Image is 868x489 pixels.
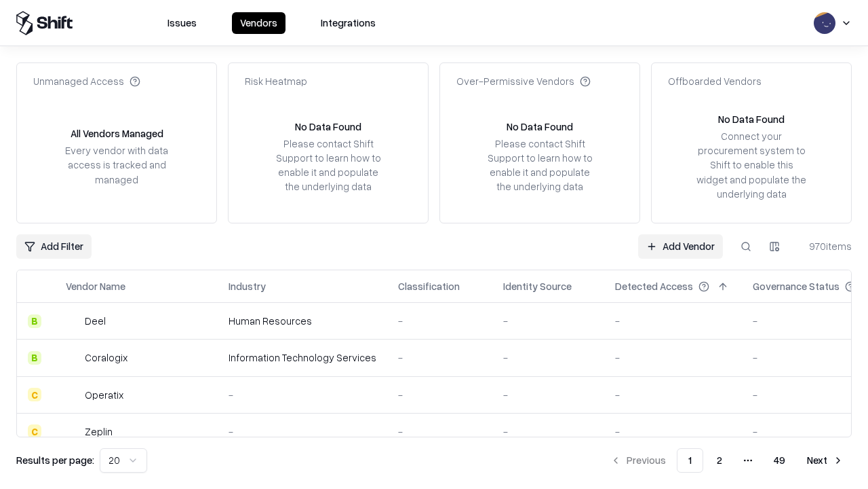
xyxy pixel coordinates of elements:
[232,12,285,34] button: Vendors
[33,74,140,88] div: Unmanaged Access
[16,453,94,467] p: Results per page:
[615,350,731,365] div: -
[507,120,573,134] div: No Data Found
[456,74,591,88] div: Over-Permissive Vendors
[615,388,731,402] div: -
[272,137,384,194] div: Please contact Shift Support to learn how to enable it and populate the underlying data
[638,234,723,259] a: Add Vendor
[66,424,79,438] img: Zeplin
[602,448,852,473] nav: pagination
[85,388,123,402] div: Operatix
[718,112,785,126] div: No Data Found
[484,137,596,194] div: Please contact Shift Support to learn how to enable it and populate the underlying data
[229,350,376,365] div: Information Technology Services
[797,239,852,253] div: 970 items
[706,448,733,473] button: 2
[398,350,481,365] div: -
[16,234,92,259] button: Add Filter
[85,314,106,328] div: Deel
[398,424,481,439] div: -
[503,350,593,365] div: -
[60,143,173,186] div: Every vendor with data access is tracked and managed
[313,12,384,34] button: Integrations
[503,279,572,293] div: Identity Source
[66,279,125,293] div: Vendor Name
[398,314,481,328] div: -
[28,388,41,401] div: C
[66,314,79,328] img: Deel
[615,314,731,328] div: -
[799,448,852,473] button: Next
[28,314,41,328] div: B
[295,120,361,134] div: No Data Found
[229,424,376,439] div: -
[71,126,163,141] div: All Vendors Managed
[229,314,376,328] div: Human Resources
[615,424,731,439] div: -
[66,351,79,365] img: Coralogix
[85,424,113,439] div: Zeplin
[398,388,481,402] div: -
[668,74,762,88] div: Offboarded Vendors
[85,350,127,365] div: Coralogix
[398,279,460,293] div: Classification
[159,12,205,34] button: Issues
[503,424,593,439] div: -
[66,388,79,401] img: Operatix
[229,279,266,293] div: Industry
[245,74,307,88] div: Risk Heatmap
[695,129,808,201] div: Connect your procurement system to Shift to enable this widget and populate the underlying data
[677,448,703,473] button: 1
[753,279,840,293] div: Governance Status
[28,424,41,438] div: C
[229,388,376,402] div: -
[763,448,796,473] button: 49
[503,388,593,402] div: -
[28,351,41,365] div: B
[503,314,593,328] div: -
[615,279,693,293] div: Detected Access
